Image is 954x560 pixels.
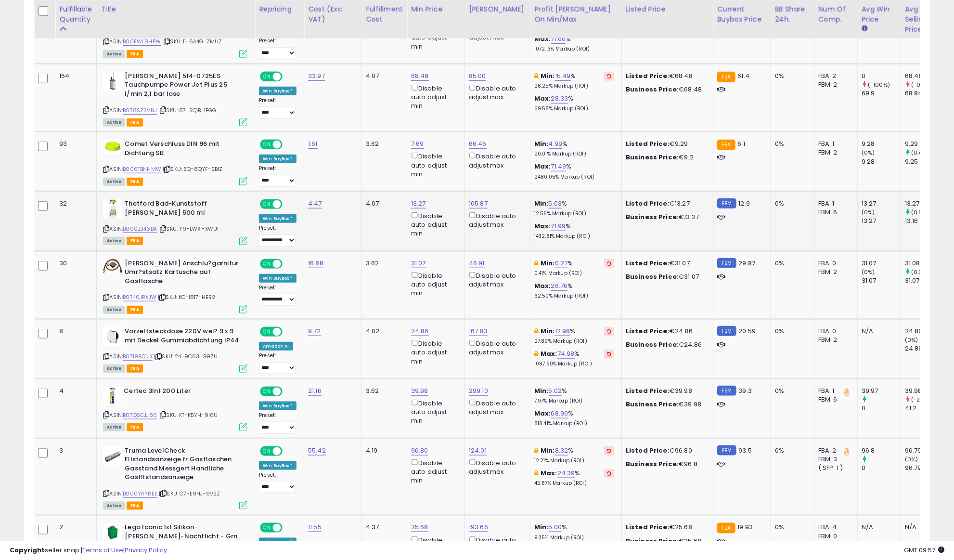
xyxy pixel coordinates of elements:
[366,199,400,208] div: 4.07
[125,546,167,555] a: Privacy Policy
[281,447,297,455] span: OFF
[775,446,807,455] div: 0%
[125,72,242,101] b: [PERSON_NAME] 514-0725ES Tauchpumpe Power Jet Plus 25 l/min 2,1 bar lose
[534,46,614,52] p: 1072.13% Markup (ROI)
[739,446,752,455] span: 93.5
[626,340,706,349] div: €24.86
[862,4,897,25] div: Avg Win Price
[549,199,562,208] a: 5.03
[818,72,850,80] div: FBA: 2
[103,199,247,244] div: ASIN:
[534,386,549,395] b: Min:
[775,199,807,208] div: 0%
[534,361,614,367] p: 1087.90% Markup (ROI)
[308,386,322,396] a: 21.16
[281,260,297,268] span: OFF
[626,327,706,336] div: €24.86
[626,85,706,94] div: €68.48
[158,293,215,301] span: | SKU: KO-I817-HER2
[366,446,400,455] div: 4.19
[125,446,242,484] b: Truma LevelCheck Fllstandsanzeige fr Gasflaschen Gasstand Messgert Handliche Gasfllstandsanzeige
[125,327,242,347] b: Vorzeltsteckdose 220V wei? 9 x 9 mit Deckel Gummiabdichtung IP44
[127,50,143,58] span: FBA
[551,162,567,171] a: 71.49
[868,81,890,89] small: (-100%)
[818,140,850,148] div: FBA: 1
[549,139,563,149] a: 4.99
[549,522,562,532] a: 5.00
[281,387,297,395] span: OFF
[411,338,457,366] div: Disable auto adjust min
[911,268,933,276] small: (0.03%)
[905,199,944,208] div: 13.27
[534,199,614,217] div: %
[626,386,670,395] b: Listed Price:
[862,268,875,276] small: (0%)
[261,260,273,268] span: ON
[905,387,944,395] div: 39.98
[551,409,568,418] a: 68.90
[775,387,807,395] div: 0%
[281,200,297,208] span: OFF
[158,411,218,419] span: | SKU: KT-K5YH-9I6U
[626,326,670,336] b: Listed Price:
[911,208,932,216] small: (0.84%)
[818,327,850,336] div: FBA: 0
[626,272,679,281] b: Business Price:
[259,342,293,351] div: Amazon AI
[626,446,670,455] b: Listed Price:
[862,157,901,166] div: 9.28
[308,4,358,25] div: Cost (Exc. VAT)
[281,141,297,149] span: OFF
[534,338,614,345] p: 27.89% Markup (ROI)
[905,327,944,336] div: 24.86
[103,327,122,346] img: 31G0XRbJoqL._SL40_.jpg
[259,165,297,187] div: Preset:
[534,94,551,103] b: Max:
[259,4,300,14] div: Repricing
[127,178,143,186] span: FBA
[366,387,400,395] div: 3.62
[411,270,457,298] div: Disable auto adjust min
[281,72,297,80] span: OFF
[59,72,89,80] div: 164
[551,34,566,44] a: 71.66
[366,72,400,80] div: 4.07
[818,268,850,276] div: FBM: 2
[308,259,323,268] a: 16.88
[411,71,429,81] a: 68.48
[555,259,568,268] a: 0.27
[818,395,850,404] div: FBM: 6
[534,409,614,427] div: %
[626,199,706,208] div: €13.27
[123,38,161,46] a: B00FWL8HPW
[469,259,485,268] a: 46.91
[308,199,322,208] a: 4.47
[103,423,125,431] span: All listings currently available for purchase on Amazon
[626,140,706,148] div: €9.29
[541,349,557,358] b: Max:
[738,139,745,148] span: 6.1
[469,326,488,336] a: 167.83
[103,140,247,184] div: ASIN:
[411,151,457,179] div: Disable auto adjust min
[469,338,523,357] div: Disable auto adjust max
[127,306,143,314] span: FBA
[626,340,679,349] b: Business Price:
[626,400,679,409] b: Business Price:
[411,259,426,268] a: 31.07
[123,225,157,233] a: B000ZJ46BA
[259,225,297,247] div: Preset:
[626,199,670,208] b: Listed Price:
[469,199,488,208] a: 105.87
[103,259,122,273] img: 418WPKQ3o-L._SL40_.jpg
[555,71,571,81] a: 15.49
[411,210,457,238] div: Disable auto adjust min
[818,446,850,455] div: FBA: 2
[905,72,944,80] div: 68.48
[103,446,247,509] div: ASIN:
[308,522,322,532] a: 11.55
[59,327,89,336] div: 8
[469,83,523,102] div: Disable auto adjust max
[534,233,614,240] p: 1432.81% Markup (ROI)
